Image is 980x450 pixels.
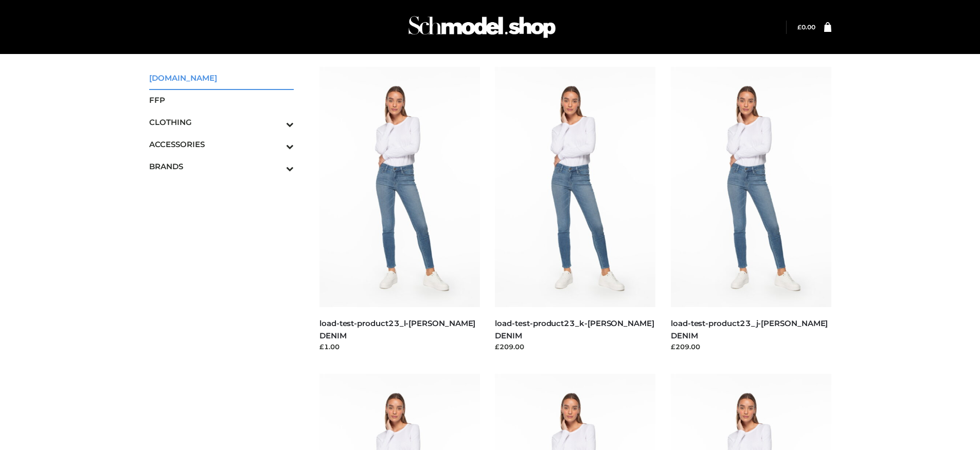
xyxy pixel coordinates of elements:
button: Toggle Submenu [258,111,294,133]
img: load-test-product23_j-PARKER SMITH DENIM [671,67,831,307]
div: £1.00 [319,341,480,352]
a: £0.00 [797,23,815,31]
span: £ [797,23,801,31]
img: Schmodel Admin 964 [405,7,559,47]
a: load-test-product23_k-[PERSON_NAME] DENIM [495,318,654,340]
img: load-test-product23_l-PARKER SMITH DENIM [319,67,480,307]
a: CLOTHINGToggle Submenu [149,111,294,133]
span: ACCESSORIES [149,138,294,150]
a: [DOMAIN_NAME] [149,67,294,89]
div: £209.00 [495,341,655,352]
a: BRANDSToggle Submenu [149,155,294,177]
button: Toggle Submenu [258,155,294,177]
img: load-test-product23_k-PARKER SMITH DENIM [495,67,655,307]
span: FFP [149,94,294,106]
span: BRANDS [149,160,294,172]
bdi: 0.00 [797,23,815,31]
div: £209.00 [671,341,831,352]
a: ACCESSORIESToggle Submenu [149,133,294,155]
button: Toggle Submenu [258,133,294,155]
a: load-test-product23_l-[PERSON_NAME] DENIM [319,318,475,340]
a: load-test-product23_j-[PERSON_NAME] DENIM [671,318,828,340]
span: CLOTHING [149,116,294,128]
a: FFP [149,89,294,111]
span: [DOMAIN_NAME] [149,72,294,84]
